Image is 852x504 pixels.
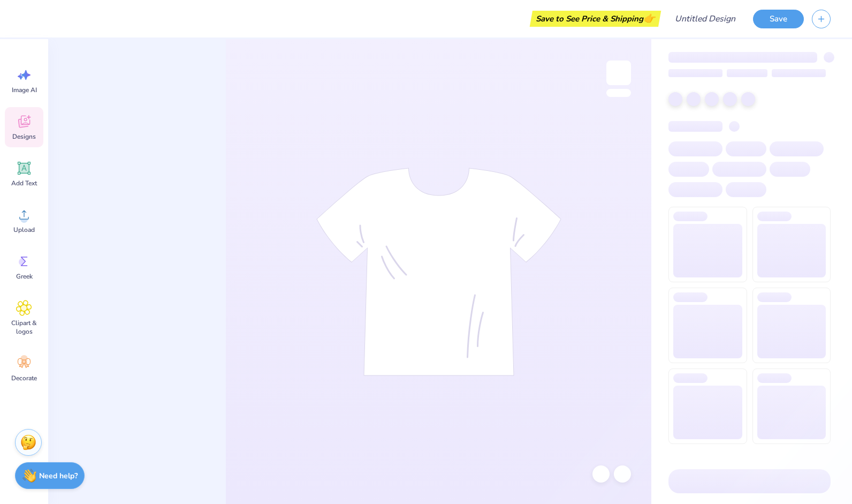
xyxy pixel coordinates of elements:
[13,225,35,234] span: Upload
[39,471,78,481] strong: Need help?
[753,10,804,28] button: Save
[12,86,37,94] span: Image AI
[6,319,42,336] span: Clipart & logos
[532,11,658,27] div: Save to See Price & Shipping
[12,132,36,141] span: Designs
[11,179,37,187] span: Add Text
[11,374,37,382] span: Decorate
[16,272,33,281] span: Greek
[666,8,745,29] input: Untitled Design
[643,12,655,25] span: 👉
[316,168,561,376] img: tee-skeleton.svg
